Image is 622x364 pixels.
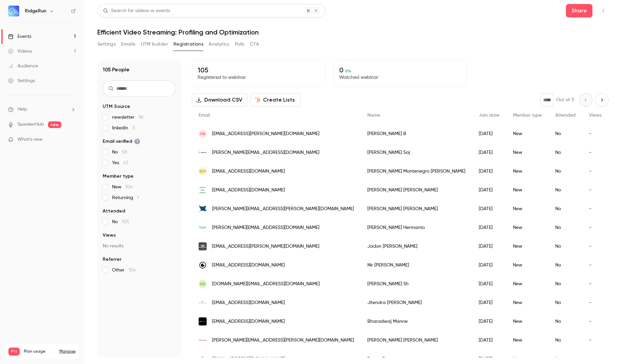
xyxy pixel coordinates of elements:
[582,237,608,256] div: -
[198,66,320,74] p: 105
[506,218,549,237] div: New
[582,181,608,199] div: -
[199,355,207,363] img: toptal.com
[361,218,472,237] div: [PERSON_NAME] Hermanto
[472,162,506,181] div: [DATE]
[212,318,285,325] span: [EMAIL_ADDRESS][DOMAIN_NAME]
[112,194,139,201] span: Returning
[199,299,207,307] img: tataadvancedsystems.com
[8,33,31,40] div: Events
[361,331,472,350] div: [PERSON_NAME] [PERSON_NAME]
[472,312,506,331] div: [DATE]
[8,348,20,356] span: Pro
[25,8,46,14] h6: RidgeRun
[506,331,549,350] div: New
[472,275,506,293] div: [DATE]
[549,312,582,331] div: No
[506,237,549,256] div: New
[122,220,129,224] span: 105
[17,136,43,143] span: What's new
[582,256,608,275] div: -
[361,237,472,256] div: Jadon [PERSON_NAME]
[361,162,472,181] div: [PERSON_NAME] Montenegro [PERSON_NAME]
[132,126,135,130] span: 3
[472,218,506,237] div: [DATE]
[103,256,121,263] span: Referrer
[112,219,129,225] span: No
[198,74,320,81] p: Registered to webinar
[97,28,609,36] h1: Efficient Video Streaming: Profiling and Optimization
[212,356,285,363] span: [EMAIL_ADDRESS][DOMAIN_NAME]
[549,143,582,162] div: No
[235,39,245,50] button: Polls
[566,4,592,17] button: Share
[212,149,319,156] span: [PERSON_NAME][EMAIL_ADDRESS][DOMAIN_NAME]
[582,293,608,312] div: -
[128,268,136,272] span: 104
[17,121,44,128] a: SpeakerHub
[549,256,582,275] div: No
[209,39,229,50] button: Analytics
[595,93,609,107] button: Next page
[59,349,75,354] a: Manage
[472,181,506,199] div: [DATE]
[199,186,207,194] img: edgeaisolutions.com
[212,224,319,231] span: [PERSON_NAME][EMAIL_ADDRESS][DOMAIN_NAME]
[361,143,472,162] div: [PERSON_NAME] Saj
[199,317,207,325] img: ivisecurity.com
[212,205,354,213] span: [PERSON_NAME][EMAIL_ADDRESS][PERSON_NAME][DOMAIN_NAME]
[17,106,27,113] span: Help
[506,312,549,331] div: New
[513,113,542,118] span: Member type
[112,125,135,131] span: linkedin
[200,131,206,137] span: GB
[250,39,259,50] button: CTA
[556,97,574,103] p: Out of 3
[103,138,140,145] span: Email verified
[367,113,380,118] span: Name
[472,237,506,256] div: [DATE]
[103,103,176,274] section: facet-groups
[549,181,582,199] div: No
[506,275,549,293] div: New
[103,208,125,215] span: Attended
[361,293,472,312] div: Jitendra [PERSON_NAME]
[139,115,144,120] span: 96
[97,39,116,50] button: Settings
[361,124,472,143] div: [PERSON_NAME] B
[103,7,170,14] div: Search for videos or events
[506,143,549,162] div: New
[125,185,133,189] span: 104
[200,281,205,287] span: AS
[112,184,133,190] span: New
[212,262,285,269] span: [EMAIL_ADDRESS][DOMAIN_NAME]
[361,312,472,331] div: Bharadwaj Manne
[582,162,608,181] div: -
[122,150,127,155] span: 58
[472,143,506,162] div: [DATE]
[112,160,128,166] span: Yes
[112,149,127,156] span: No
[141,39,168,50] button: UTM builder
[582,275,608,293] div: -
[589,113,602,118] span: Views
[251,93,301,107] button: Create Lists
[582,312,608,331] div: -
[8,48,32,55] div: Videos
[506,256,549,275] div: New
[472,124,506,143] div: [DATE]
[361,181,472,199] div: [PERSON_NAME] [PERSON_NAME]
[212,337,354,344] span: [PERSON_NAME][EMAIL_ADDRESS][PERSON_NAME][DOMAIN_NAME]
[137,195,139,200] span: 1
[200,168,206,174] span: BM
[199,224,207,232] img: prevas.se
[121,39,135,50] button: Emails
[212,187,285,194] span: [EMAIL_ADDRESS][DOMAIN_NAME]
[549,293,582,312] div: No
[8,63,38,69] div: Audience
[339,74,461,81] p: Watched webinar
[112,114,144,121] span: newsletter
[8,77,35,84] div: Settings
[212,299,285,306] span: [EMAIL_ADDRESS][DOMAIN_NAME]
[112,267,136,274] span: Other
